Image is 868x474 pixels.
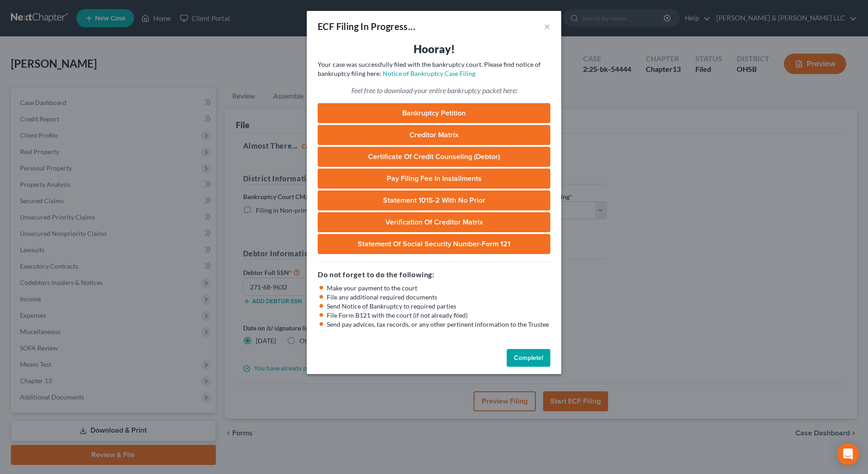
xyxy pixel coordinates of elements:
li: File Form B121 with the court (if not already filed) [327,311,550,320]
span: Your case was successfully filed with the bankruptcy court. Please find notice of bankruptcy fili... [318,60,541,77]
a: Statement 1015-2 with No Prior [318,190,550,210]
button: × [544,21,550,32]
div: Open Intercom Messenger [837,443,859,465]
a: Verification of Creditor Matrix [318,212,550,232]
div: ECF Filing In Progress... [318,20,415,33]
li: File any additional required documents [327,293,550,302]
a: Creditor Matrix [318,125,550,145]
a: Notice of Bankruptcy Case Filing [383,70,475,77]
p: Feel free to download your entire bankruptcy packet here: [318,85,550,96]
h5: Do not forget to do the following: [318,269,550,280]
li: Send pay advices, tax records, or any other pertinent information to the Trustee [327,320,550,329]
a: Bankruptcy Petition [318,103,550,123]
a: Certificate of Credit Counseling (Debtor) [318,147,550,167]
li: Send Notice of Bankruptcy to required parties [327,302,550,311]
button: Complete! [507,349,550,367]
a: Pay Filing Fee in Installments [318,169,550,189]
h3: Hooray! [318,42,550,56]
li: Make your payment to the court [327,284,550,293]
a: Statement of Social Security Number-Form 121 [318,234,550,254]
